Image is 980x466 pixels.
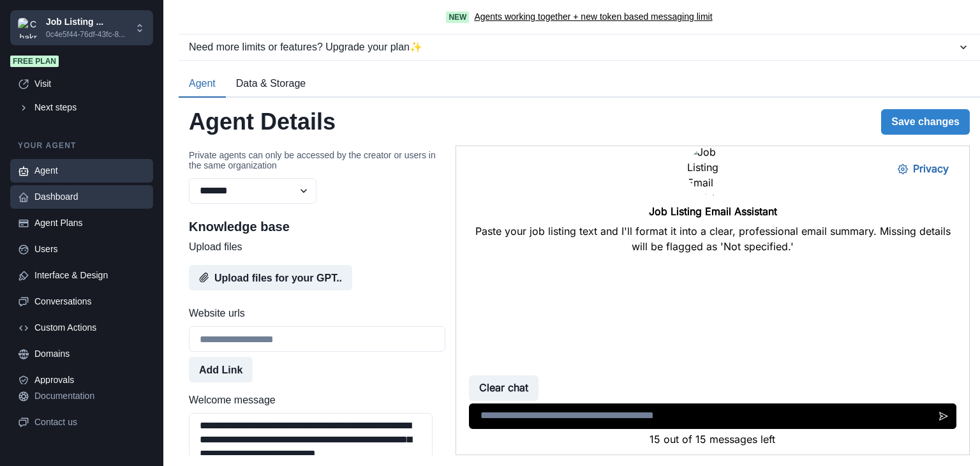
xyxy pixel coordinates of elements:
[13,285,500,301] p: 15 out of 15 messages left
[189,219,445,234] h2: Knowledge base
[34,164,145,177] div: Agent
[881,109,970,135] button: Save changes
[10,56,59,67] span: Free plan
[189,108,336,135] h2: Agent Details
[34,190,145,204] div: Dashboard
[431,10,503,36] button: Privacy Settings
[34,269,145,282] div: Interface & Design
[189,357,253,382] button: Add Link
[456,146,969,455] iframe: Agent Chat
[10,384,153,408] a: Documentation
[34,416,145,429] div: Contact us
[46,29,125,40] p: 0c4e5f44-76df-43fc-8...
[34,321,145,334] div: Custom Actions
[13,229,82,255] button: Clear chat
[34,295,145,308] div: Conversations
[34,373,145,387] div: Approvals
[10,140,153,151] p: Your agent
[475,257,500,283] button: Send message
[189,265,352,290] button: Upload files for your GPT..
[34,243,145,256] div: Users
[446,11,469,23] span: New
[189,150,445,170] div: Private agents can only be accessed by the creator or users in the same organization
[179,34,980,60] button: Need more limits or features? Upgrade your plan✨
[34,77,145,91] div: Visit
[189,393,438,408] label: Welcome message
[34,347,145,361] div: Domains
[10,10,153,45] button: Chakra UIJob Listing ...0c4e5f44-76df-43fc-8...
[226,71,316,98] button: Data & Storage
[46,15,125,29] p: Job Listing ...
[189,40,957,55] div: Need more limits or features? Upgrade your plan ✨
[34,101,145,114] div: Next steps
[193,59,321,71] h2: Job Listing Email Assistant
[179,71,226,98] button: Agent
[10,77,503,108] p: Paste your job listing text and I'll format it into a clear, professional email summary. Missing ...
[189,306,438,321] label: Website urls
[34,389,145,403] div: Documentation
[34,216,145,230] div: Agent Plans
[189,239,438,255] label: Upload files
[474,10,712,24] a: Agents working together + new token based messaging limit
[18,18,38,38] img: Chakra UI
